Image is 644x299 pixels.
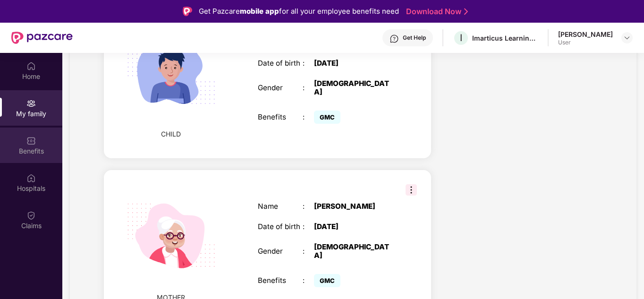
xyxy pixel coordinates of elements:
[314,59,393,68] div: [DATE]
[390,34,399,43] img: svg+xml;base64,PHN2ZyBpZD0iSGVscC0zMngzMiIgeG1sbnM9Imh0dHA6Ly93d3cudzMub3JnLzIwMDAvc3ZnIiB3aWR0aD...
[115,16,228,129] img: svg+xml;base64,PHN2ZyB4bWxucz0iaHR0cDovL3d3dy53My5vcmcvMjAwMC9zdmciIHdpZHRoPSIyMjQiIGhlaWdodD0iMT...
[258,222,303,231] div: Date of birth
[303,222,314,231] div: :
[472,34,538,43] div: Imarticus Learning Private Limited
[314,222,393,231] div: [DATE]
[258,113,303,121] div: Benefits
[623,34,631,42] img: svg+xml;base64,PHN2ZyBpZD0iRHJvcGRvd24tMzJ4MzIiIHhtbG5zPSJodHRwOi8vd3d3LnczLm9yZy8yMDAwL3N2ZyIgd2...
[558,30,613,39] div: [PERSON_NAME]
[303,84,314,92] div: :
[26,61,36,71] img: svg+xml;base64,PHN2ZyBpZD0iSG9tZSIgeG1sbnM9Imh0dHA6Ly93d3cudzMub3JnLzIwMDAvc3ZnIiB3aWR0aD0iMjAiIG...
[26,136,36,145] img: svg+xml;base64,PHN2ZyBpZD0iQmVuZWZpdHMiIHhtbG5zPSJodHRwOi8vd3d3LnczLm9yZy8yMDAwL3N2ZyIgd2lkdGg9Ij...
[314,202,393,211] div: [PERSON_NAME]
[464,7,468,17] img: Stroke
[314,79,393,96] div: [DEMOGRAPHIC_DATA]
[183,7,192,16] img: Logo
[303,113,314,121] div: :
[26,99,36,108] img: svg+xml;base64,PHN2ZyB3aWR0aD0iMjAiIGhlaWdodD0iMjAiIHZpZXdCb3g9IjAgMCAyMCAyMCIgZmlsbD0ibm9uZSIgeG...
[115,179,228,292] img: svg+xml;base64,PHN2ZyB4bWxucz0iaHR0cDovL3d3dy53My5vcmcvMjAwMC9zdmciIHdpZHRoPSIyMjQiIGhlaWdodD0iMT...
[199,6,399,17] div: Get Pazcare for all your employee benefits need
[303,202,314,211] div: :
[460,32,462,43] span: I
[258,59,303,68] div: Date of birth
[406,184,417,196] img: svg+xml;base64,PHN2ZyB3aWR0aD0iMzIiIGhlaWdodD0iMzIiIHZpZXdCb3g9IjAgMCAzMiAzMiIgZmlsbD0ibm9uZSIgeG...
[258,202,303,211] div: Name
[303,247,314,256] div: :
[258,84,303,92] div: Gender
[26,211,36,220] img: svg+xml;base64,PHN2ZyBpZD0iQ2xhaW0iIHhtbG5zPSJodHRwOi8vd3d3LnczLm9yZy8yMDAwL3N2ZyIgd2lkdGg9IjIwIi...
[303,59,314,68] div: :
[26,173,36,183] img: svg+xml;base64,PHN2ZyBpZD0iSG9zcGl0YWxzIiB4bWxucz0iaHR0cDovL3d3dy53My5vcmcvMjAwMC9zdmciIHdpZHRoPS...
[406,7,465,17] a: Download Now
[303,276,314,285] div: :
[314,243,393,260] div: [DEMOGRAPHIC_DATA]
[314,111,340,124] span: GMC
[11,32,73,44] img: New Pazcare Logo
[258,247,303,256] div: Gender
[161,129,181,139] span: CHILD
[258,276,303,285] div: Benefits
[403,34,426,42] div: Get Help
[240,7,279,16] strong: mobile app
[558,39,613,46] div: User
[314,274,340,287] span: GMC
